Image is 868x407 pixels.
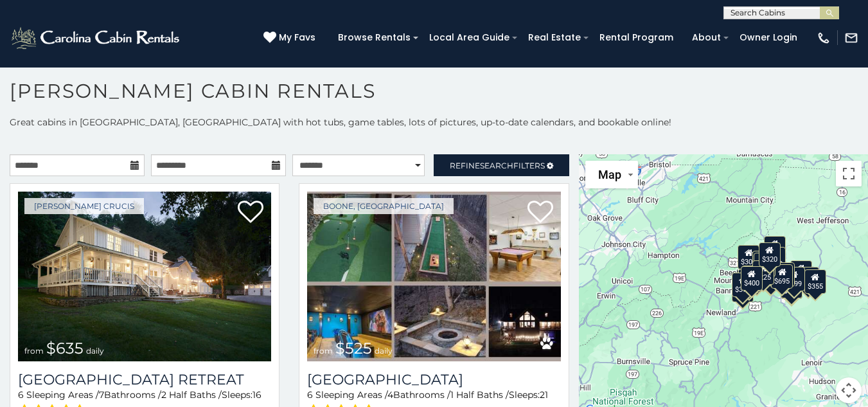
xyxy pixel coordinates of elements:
[10,25,183,51] img: White-1-2.png
[24,346,44,356] span: from
[790,260,811,285] div: $930
[759,242,781,266] div: $320
[593,28,680,48] a: Rental Program
[307,192,560,361] img: Wildlife Manor
[752,251,774,275] div: $460
[450,389,509,401] span: 1 Half Baths /
[18,192,271,361] a: Valley Farmhouse Retreat from $635 daily
[18,371,271,388] a: [GEOGRAPHIC_DATA] Retreat
[783,267,804,291] div: $299
[252,389,261,401] span: 16
[759,264,781,289] div: $315
[279,31,315,44] span: My Favs
[263,31,319,45] a: My Favs
[585,161,638,188] button: Change map style
[375,346,393,356] span: daily
[804,269,826,294] div: $355
[18,389,24,401] span: 6
[764,235,786,260] div: $525
[797,266,819,291] div: $355
[387,389,393,401] span: 4
[434,154,569,176] a: RefineSearchFilters
[314,346,333,356] span: from
[732,272,754,296] div: $375
[686,28,727,48] a: About
[522,28,587,48] a: Real Estate
[817,31,831,45] img: phone-regular-white.png
[18,371,271,388] h3: Valley Farmhouse Retreat
[540,389,548,401] span: 21
[738,244,759,269] div: $305
[781,274,802,298] div: $350
[238,199,263,226] a: Add to favorites
[24,198,144,214] a: [PERSON_NAME] Crucis
[307,389,313,401] span: 6
[759,264,781,288] div: $480
[307,192,560,361] a: Wildlife Manor from $525 daily
[450,161,545,170] span: Refine Filters
[335,339,372,357] span: $525
[752,260,774,285] div: $225
[480,161,513,170] span: Search
[598,168,621,181] span: Map
[86,346,104,356] span: daily
[307,371,560,388] a: [GEOGRAPHIC_DATA]
[18,192,271,361] img: Valley Farmhouse Retreat
[527,199,553,226] a: Add to favorites
[161,389,222,401] span: 2 Half Baths /
[836,377,862,403] button: Map camera controls
[771,264,793,289] div: $695
[732,278,754,302] div: $345
[99,389,104,401] span: 7
[307,371,560,388] h3: Wildlife Manor
[740,266,762,290] div: $400
[844,31,858,45] img: mail-regular-white.png
[773,262,795,286] div: $380
[314,198,454,214] a: Boone, [GEOGRAPHIC_DATA]
[46,339,84,357] span: $635
[332,28,417,48] a: Browse Rentals
[733,28,804,48] a: Owner Login
[423,28,516,48] a: Local Area Guide
[836,161,862,186] button: Toggle fullscreen view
